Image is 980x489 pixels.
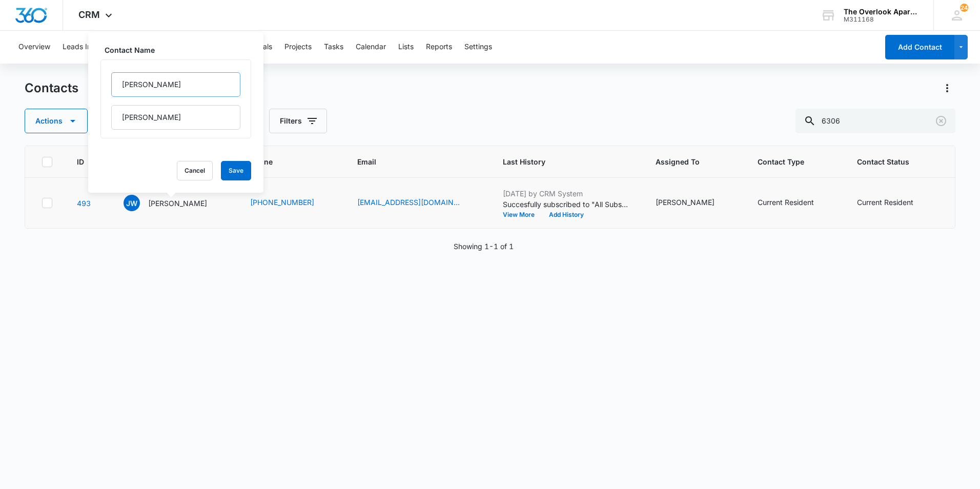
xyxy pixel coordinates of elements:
[398,31,414,64] button: Lists
[503,156,616,167] span: Last History
[795,109,955,133] input: Search Contacts
[426,31,452,64] button: Reports
[78,9,100,20] span: CRM
[124,195,226,211] div: Contact Name - Justin Wampler - Select to Edit Field
[111,72,240,97] input: First Name
[844,8,918,16] div: account name
[960,4,968,12] div: notifications count
[857,197,932,209] div: Contact Status - Current Resident - Select to Edit Field
[357,197,460,208] a: [EMAIL_ADDRESS][DOMAIN_NAME]
[356,31,386,64] button: Calendar
[960,4,968,12] span: 24
[857,197,913,208] div: Current Resident
[357,156,463,167] span: Email
[221,161,251,180] button: Save
[758,156,818,167] span: Contact Type
[111,105,240,130] input: Last Name
[503,212,542,218] button: View More
[542,212,591,218] button: Add History
[116,31,147,64] button: Contacts
[933,113,949,129] button: Clear
[885,35,954,59] button: Add Contact
[250,156,318,167] span: Phone
[159,31,206,64] button: Organizations
[218,31,241,64] button: History
[25,80,78,96] h1: Contacts
[656,197,733,209] div: Assigned To - Joshua Stocks - Select to Edit Field
[939,80,955,96] button: Actions
[503,199,631,210] p: Succesfully subscribed to "All Subscribers".
[124,195,140,211] span: JW
[105,45,255,55] label: Contact Name
[250,197,314,208] a: [PHONE_NUMBER]
[63,31,104,64] button: Leads Inbox
[454,241,514,252] p: Showing 1-1 of 1
[77,199,91,208] a: Navigate to contact details page for Justin Wampler
[758,197,832,209] div: Contact Type - Current Resident - Select to Edit Field
[758,197,814,208] div: Current Resident
[464,31,492,64] button: Settings
[844,16,918,23] div: account id
[857,156,917,167] span: Contact Status
[77,156,84,167] span: ID
[254,31,272,64] button: Deals
[503,188,631,199] p: [DATE] by CRM System
[18,31,50,64] button: Overview
[25,109,88,133] button: Actions
[250,197,333,209] div: Phone - (970) 567-2629 - Select to Edit Field
[357,197,478,209] div: Email - just112001@yahoo.com - Select to Edit Field
[269,109,327,133] button: Filters
[656,156,718,167] span: Assigned To
[284,31,312,64] button: Projects
[177,161,213,180] button: Cancel
[148,198,207,209] p: [PERSON_NAME]
[324,31,343,64] button: Tasks
[656,197,714,208] div: [PERSON_NAME]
